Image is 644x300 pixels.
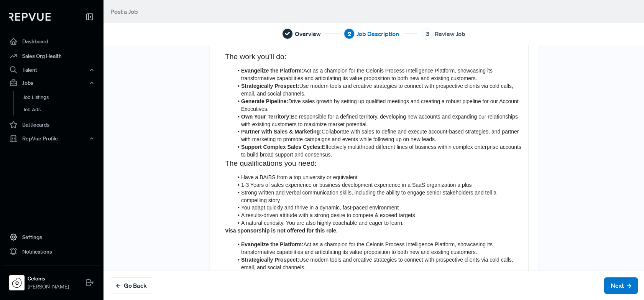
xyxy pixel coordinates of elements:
span: Effectively multithread different lines of business within complex enterprise accounts to build b... [241,144,523,158]
strong: Support Complex Sales Cycles: [241,144,322,150]
strong: Strategically Prospect: [241,257,299,263]
span: Review Job [435,29,465,38]
strong: Own Your Territory: [241,114,291,120]
strong: Partner with Sales & Marketing: [241,129,322,135]
span: Strong written and verbal communication skills, including the ability to engage senior stakeholde... [241,190,498,203]
span: Job Description [356,29,399,38]
span: The work you’ll do: [225,53,286,61]
a: Battlecards [3,117,100,132]
a: Notifications [3,244,100,259]
span: Act as a champion for the Celonis Process Intelligence Platform, showcasing its transformative ca... [241,241,494,255]
div: 2 [344,28,355,39]
span: [PERSON_NAME] [28,283,69,291]
strong: Evangelize the Platform: [241,241,304,247]
span: Drive sales growth by setting up qualified meetings and creating a robust pipeline for our Accoun... [241,98,520,112]
a: CelonisCelonis[PERSON_NAME] [3,265,100,294]
span: Post a Job [110,8,138,15]
strong: Strategically Prospect: [241,83,299,89]
span: A natural curiosity. You are also highly coachable and eager to learn. [241,220,404,226]
div: 3 [422,28,433,39]
img: Celonis [11,277,23,289]
span: A results-driven attitude with a strong desire to compete & exceed targets [241,212,415,218]
span: Act as a champion for the Celonis Process Intelligence Platform, showcasing its transformative ca... [241,68,494,81]
span: Use modern tools and creative strategies to connect with prospective clients via cold calls, emai... [241,257,515,270]
strong: Visa sponsorship is not offered for this role. [225,227,338,234]
span: Have a BA/BS from a top university or equivalent [241,174,357,180]
span: Be responsible for a defined territory, developing new accounts and expanding our relationships w... [241,114,519,127]
button: Go Back [110,277,153,294]
span: 1-3 Years of sales experience or business development experience in a SaaS organization a plus [241,182,472,188]
a: Settings [3,230,100,244]
img: RepVue [9,13,51,21]
button: RepVue Profile [3,132,100,145]
button: Jobs [3,76,100,89]
a: Dashboard [3,34,100,49]
a: Job Ads [13,104,111,116]
strong: Evangelize the Platform: [241,68,304,74]
span: Collaborate with sales to define and execute account-based strategies, and partner with marketing... [241,129,520,142]
strong: Generate Pipeline: [241,98,288,104]
span: Use modern tools and creative strategies to connect with prospective clients via cold calls, emai... [241,83,515,97]
span: The qualifications you need: [225,159,317,167]
a: Job Listings [13,91,111,104]
span: Overview [295,29,321,38]
span: You adapt quickly and thrive in a dynamic, fast-paced environment [241,204,399,211]
button: Next [604,277,638,294]
button: Talent [3,63,100,76]
strong: Celonis [28,275,69,283]
a: Sales Org Health [3,49,100,63]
